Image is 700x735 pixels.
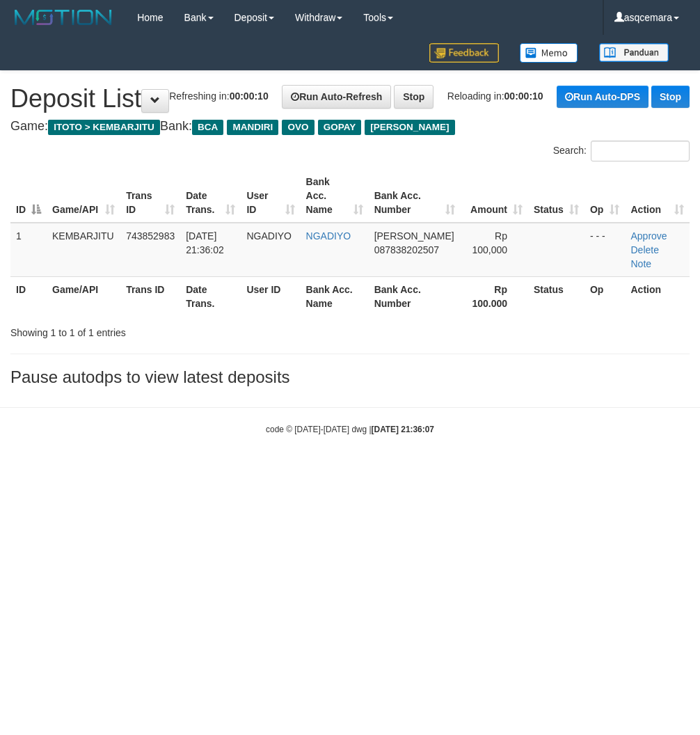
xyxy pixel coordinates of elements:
th: Game/API: activate to sort column ascending [47,169,120,223]
span: Refreshing in: [169,90,268,102]
th: Bank Acc. Number [369,276,461,316]
img: Button%20Memo.svg [520,43,578,63]
span: [PERSON_NAME] [365,120,454,135]
th: Rp 100.000 [461,276,528,316]
th: User ID: activate to sort column ascending [241,169,300,223]
span: NGADIYO [246,230,292,242]
th: Date Trans.: activate to sort column ascending [180,169,241,223]
div: Showing 1 to 1 of 1 entries [10,320,281,340]
th: Bank Acc. Name [301,276,369,316]
span: [PERSON_NAME] [374,230,454,242]
img: MOTION_logo.png [10,7,116,28]
a: Note [630,258,651,269]
a: NGADIYO [306,230,351,242]
a: Run Auto-DPS [557,86,649,108]
h1: Deposit List [10,85,690,113]
th: Bank Acc. Number: activate to sort column ascending [369,169,461,223]
th: ID: activate to sort column descending [10,169,47,223]
th: Action: activate to sort column ascending [625,169,690,223]
strong: 00:00:10 [230,90,269,102]
span: [DATE] 21:36:02 [186,230,224,255]
span: ITOTO > KEMBARJITU [48,120,160,135]
h4: Game: Bank: [10,120,690,134]
h3: Pause autodps to view latest deposits [10,368,690,386]
strong: [DATE] 21:36:07 [372,425,434,434]
span: MANDIRI [227,120,278,135]
a: Run Auto-Refresh [282,85,391,109]
span: Reloading in: [447,90,543,102]
th: Bank Acc. Name: activate to sort column ascending [301,169,369,223]
input: Search: [591,141,690,161]
span: 743852983 [126,230,175,242]
th: User ID [241,276,300,316]
th: Status: activate to sort column ascending [528,169,584,223]
span: BCA [192,120,223,135]
span: Copy 087838202507 to clipboard [374,244,439,255]
a: Stop [651,86,690,108]
a: Approve [630,230,667,242]
span: Rp 100,000 [472,230,507,255]
th: Amount: activate to sort column ascending [461,169,528,223]
a: Delete [630,244,658,255]
th: Trans ID [120,276,180,316]
td: - - - [584,223,626,277]
th: Status [528,276,584,316]
span: OVO [282,120,314,135]
th: ID [10,276,47,316]
img: Feedback.jpg [429,43,499,63]
td: KEMBARJITU [47,223,120,277]
th: Action [625,276,690,316]
a: Stop [394,85,433,109]
th: Game/API [47,276,120,316]
span: GOPAY [318,120,362,135]
th: Date Trans. [180,276,241,316]
img: panduan.png [599,43,669,62]
th: Op: activate to sort column ascending [584,169,626,223]
small: code © [DATE]-[DATE] dwg | [266,425,434,434]
label: Search: [553,141,690,161]
td: 1 [10,223,47,277]
th: Op [584,276,626,316]
th: Trans ID: activate to sort column ascending [120,169,180,223]
strong: 00:00:10 [504,90,543,102]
